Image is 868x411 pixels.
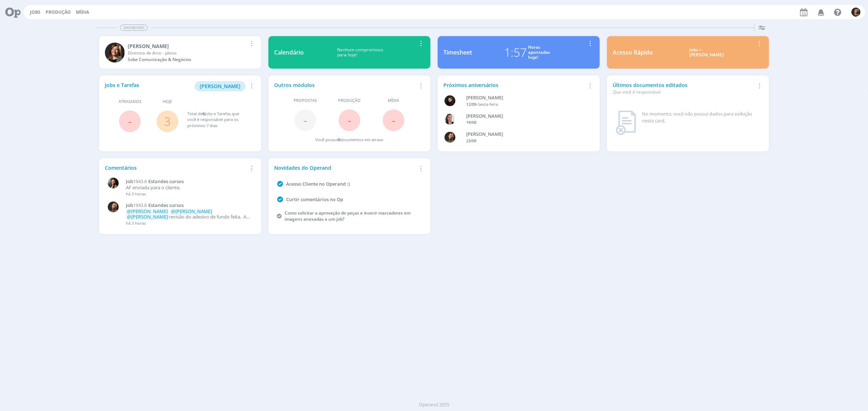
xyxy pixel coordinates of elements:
[46,9,71,15] a: Produção
[74,9,91,15] button: Mídia
[133,202,147,208] span: 1943.6
[187,111,248,129] div: Total de Jobs e Tarefas que você é responsável para os próximos 7 dias
[444,132,455,143] img: J
[466,120,476,125] span: 19/09
[148,202,184,208] span: Estandes cursos
[126,209,252,220] p: revisão do adesivo de fundo feita. AFs ok
[315,137,383,143] div: Você possui documentos em atraso
[163,99,172,105] span: Hoje
[105,43,125,62] img: L
[148,178,184,185] span: Estandes cursos
[28,9,43,15] button: Jobs
[444,95,455,106] img: L
[99,36,261,69] a: L[PERSON_NAME]Diretora de Arte - plenoSobe Comunicação & Negócios
[105,81,247,91] div: Jobs e Tarefas
[478,101,498,107] span: Sexta-feira
[119,99,141,105] span: Atrasados
[195,82,246,89] a: [PERSON_NAME]
[285,210,410,222] a: Como solicitar a aprovação de peças e inserir marcadores em imagens anexadas a um job?
[30,9,41,15] a: Jobs
[43,9,73,15] button: Produção
[274,81,416,89] div: Outros módulos
[286,196,343,203] a: Curtir comentários no Op
[528,45,550,60] div: Horas apontadas hoje!
[616,111,636,135] img: dashboard_not_found.png
[164,113,171,129] a: 3
[128,113,132,129] span: -
[466,113,583,120] div: Caroline Fagundes Pieczarka
[128,42,247,50] div: Letícia Frantz
[466,131,583,138] div: Julia Agostine Abich
[195,81,246,91] button: [PERSON_NAME]
[171,208,212,215] span: @[PERSON_NAME]
[303,112,307,128] span: -
[76,9,89,15] a: Mídia
[613,81,755,95] div: Últimos documentos editados
[274,48,304,57] div: Calendário
[438,36,600,69] a: Timesheet1:57Horasapontadashoje!
[388,98,399,104] span: Mídia
[338,137,340,142] span: 0
[504,44,527,61] div: 1:57
[466,138,476,143] span: 23/09
[613,48,653,57] div: Acesso Rápido
[851,8,860,17] img: L
[443,81,586,89] div: Próximos aniversários
[466,94,583,101] div: Luana da Silva de Andrade
[338,98,361,104] span: Produção
[466,101,583,108] div: -
[108,178,119,189] img: B
[851,6,861,18] button: L
[642,111,761,125] div: No momento, você não possui dados para exibição neste card.
[348,112,351,128] span: -
[128,56,247,63] div: Sobe Comunicação & Negócios
[105,164,247,172] div: Comentários
[294,98,317,104] span: Propostas
[444,114,455,125] img: C
[126,220,146,226] span: há 3 horas
[203,111,205,116] span: 6
[443,48,472,57] div: Timesheet
[120,25,148,31] span: Dashboard
[108,202,119,212] img: J
[127,213,168,220] span: @[PERSON_NAME]
[126,185,252,191] p: AF enviada para o cliente.
[126,203,252,208] a: Job1943.6Estandes cursos
[304,47,416,58] div: Nenhum compromisso para hoje!
[286,181,350,187] a: Acesso Cliente no Operand :)
[200,83,241,90] span: [PERSON_NAME]
[128,50,247,56] div: Diretora de Arte - pleno
[126,191,146,196] span: há 3 horas
[133,178,147,185] span: 1943.6
[127,208,168,215] span: @[PERSON_NAME]
[466,101,476,107] span: 12/09
[274,164,416,172] div: Novidades do Operand
[392,112,395,128] span: -
[658,47,755,58] div: Jobs > [PERSON_NAME]
[613,89,755,95] div: Que você é responsável
[126,179,252,185] a: Job1943.6Estandes cursos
